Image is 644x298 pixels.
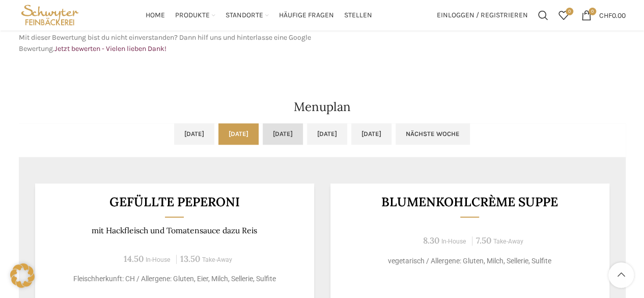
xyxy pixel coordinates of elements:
span: Take-Away [202,256,232,263]
span: 13.50 [180,253,200,264]
span: Einloggen / Registrieren [437,12,528,19]
p: vegetarisch / Allergene: Gluten, Milch, Sellerie, Sulfite [343,256,597,266]
a: 0 CHF0.00 [576,5,631,25]
span: Home [146,11,165,20]
a: Home [146,5,165,25]
span: CHF [599,11,612,19]
p: Mit dieser Bewertung bist du nicht einverstanden? Dann hilf uns und hinterlasse eine Google Bewer... [19,32,317,55]
a: Stellen [344,5,372,25]
a: Nächste Woche [396,123,470,145]
a: Produkte [175,5,215,25]
bdi: 0.00 [599,11,626,19]
span: Standorte [226,11,263,20]
span: Take-Away [493,238,523,245]
span: 14.50 [124,253,144,264]
p: mit Hackfleisch und Tomatensauce dazu Reis [47,226,301,235]
h3: Blumenkohlcrème suppe [343,196,597,208]
span: 0 [589,8,596,15]
a: 0 [553,5,574,25]
div: Meine Wunschliste [553,5,574,25]
span: 0 [566,8,573,15]
a: [DATE] [174,123,214,145]
span: Produkte [175,11,210,20]
span: 8.30 [423,235,439,246]
a: Jetzt bewerten - Vielen lieben Dank! [54,44,166,53]
span: 7.50 [476,235,491,246]
span: Häufige Fragen [279,11,334,20]
a: [DATE] [351,123,391,145]
span: In-House [441,238,466,245]
span: Stellen [344,11,372,20]
a: Site logo [19,10,81,19]
a: [DATE] [218,123,259,145]
a: Häufige Fragen [279,5,334,25]
div: Main navigation [86,5,431,25]
a: Suchen [533,5,553,25]
h3: GEFÜLLTE PEPERONI [47,196,301,208]
a: Einloggen / Registrieren [432,5,533,25]
a: [DATE] [307,123,347,145]
p: Fleischherkunft: CH / Allergene: Gluten, Eier, Milch, Sellerie, Sulfite [47,274,301,284]
a: Standorte [226,5,269,25]
a: [DATE] [263,123,303,145]
span: In-House [146,256,171,263]
a: Scroll to top button [608,262,634,288]
h2: Menuplan [19,101,626,113]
